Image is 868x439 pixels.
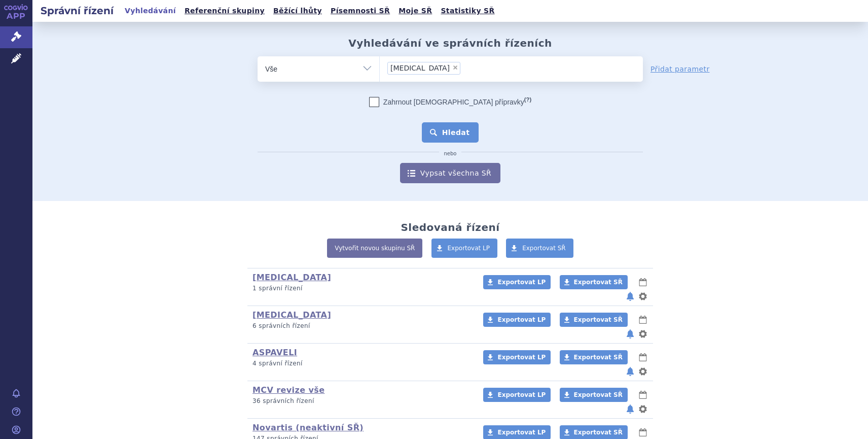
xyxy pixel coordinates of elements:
[327,239,422,258] a: Vytvořit novou skupinu SŘ
[348,37,552,49] h2: Vyhledávání ve správních řízeních
[252,385,324,395] a: MCV revize vše
[252,322,470,330] p: 6 správních řízení
[638,389,648,401] button: lhůty
[497,316,546,323] span: Exportovat LP
[560,313,628,327] a: Exportovat SŘ
[650,64,710,74] a: Přidat parametr
[439,151,462,157] i: nebo
[252,348,297,357] a: ASPAVELI
[483,313,551,327] a: Exportovat LP
[483,275,551,289] a: Exportovat LP
[497,279,546,286] span: Exportovat LP
[574,391,623,398] span: Exportovat SŘ
[560,275,628,289] a: Exportovat SŘ
[390,64,450,72] span: [MEDICAL_DATA]
[270,4,325,18] a: Běžící lhůty
[182,4,268,18] a: Referenční skupiny
[638,351,648,363] button: lhůty
[252,423,364,432] a: Novartis (neaktivní SŘ)
[463,61,506,74] input: [MEDICAL_DATA]
[524,96,531,103] abbr: (?)
[625,290,635,302] button: notifikace
[638,365,648,378] button: nastavení
[497,391,546,398] span: Exportovat LP
[574,279,623,286] span: Exportovat SŘ
[252,273,331,282] a: [MEDICAL_DATA]
[625,365,635,378] button: notifikace
[574,316,623,323] span: Exportovat SŘ
[328,4,393,18] a: Písemnosti SŘ
[638,276,648,288] button: lhůty
[574,429,623,436] span: Exportovat SŘ
[625,403,635,415] button: notifikace
[638,403,648,415] button: nastavení
[483,350,551,364] a: Exportovat LP
[431,239,498,258] a: Exportovat LP
[401,221,499,233] h2: Sledovaná řízení
[369,97,531,107] label: Zahrnout [DEMOGRAPHIC_DATA] přípravky
[452,64,458,71] span: ×
[625,328,635,340] button: notifikace
[483,388,551,402] a: Exportovat LP
[252,397,470,406] p: 36 správních řízení
[497,429,546,436] span: Exportovat LP
[252,359,470,368] p: 4 správní řízení
[574,354,623,361] span: Exportovat SŘ
[638,290,648,302] button: nastavení
[638,328,648,340] button: nastavení
[122,4,179,18] a: Vyhledávání
[252,284,470,293] p: 1 správní řízení
[638,426,648,438] button: lhůty
[395,4,435,18] a: Moje SŘ
[438,4,497,18] a: Statistiky SŘ
[32,4,122,18] h2: Správní řízení
[560,388,628,402] a: Exportovat SŘ
[638,314,648,326] button: lhůty
[497,354,546,361] span: Exportovat LP
[448,245,490,252] span: Exportovat LP
[560,350,628,364] a: Exportovat SŘ
[400,163,500,183] a: Vypsat všechna SŘ
[522,245,566,252] span: Exportovat SŘ
[506,239,573,258] a: Exportovat SŘ
[252,310,331,320] a: [MEDICAL_DATA]
[422,122,479,143] button: Hledat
